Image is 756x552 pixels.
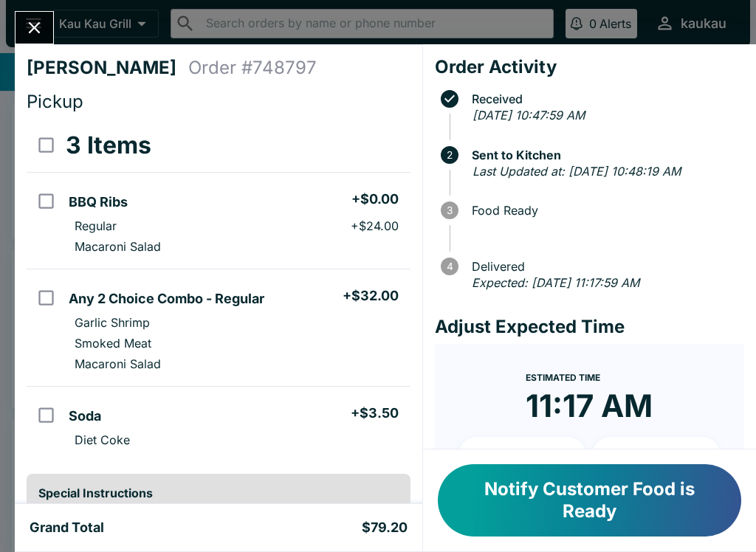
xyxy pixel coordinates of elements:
h5: + $3.50 [351,404,399,422]
h5: + $32.00 [343,287,399,305]
span: Pickup [27,91,83,112]
p: Garlic Shrimp [75,315,150,330]
p: + $24.00 [351,218,399,233]
em: [DATE] 10:47:59 AM [472,108,585,123]
button: Close [16,12,53,44]
span: Estimated Time [526,372,600,383]
span: Food Ready [464,204,744,217]
h5: + $0.00 [351,190,399,208]
em: Expected: [DATE] 11:17:59 AM [472,275,639,290]
button: + 10 [458,437,587,474]
h5: $79.20 [362,519,408,537]
h4: [PERSON_NAME] [27,57,188,79]
h4: Order # 748797 [188,57,317,79]
h5: Grand Total [30,519,104,537]
h4: Adjust Expected Time [435,316,744,338]
span: Sent to Kitchen [464,148,744,162]
h5: BBQ Ribs [69,193,128,211]
text: 3 [447,204,453,216]
p: Smoked Meat [75,336,151,351]
span: Delivered [464,260,744,273]
text: 4 [446,261,453,272]
button: Notify Customer Food is Ready [438,464,741,537]
span: Received [464,92,744,106]
h5: Any 2 Choice Combo - Regular [69,290,264,308]
h6: Special Instructions [38,486,399,500]
h5: Soda [69,407,101,425]
p: Macaroni Salad [75,356,161,371]
em: Last Updated at: [DATE] 10:48:19 AM [472,164,681,179]
p: Diet Coke [75,432,130,447]
time: 11:17 AM [526,387,653,425]
text: 2 [447,149,453,161]
button: + 20 [592,437,721,474]
h4: Order Activity [435,56,744,78]
p: Regular [75,218,117,233]
h3: 3 Items [66,131,151,160]
p: Macaroni Salad [75,239,161,254]
table: orders table [27,119,410,462]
